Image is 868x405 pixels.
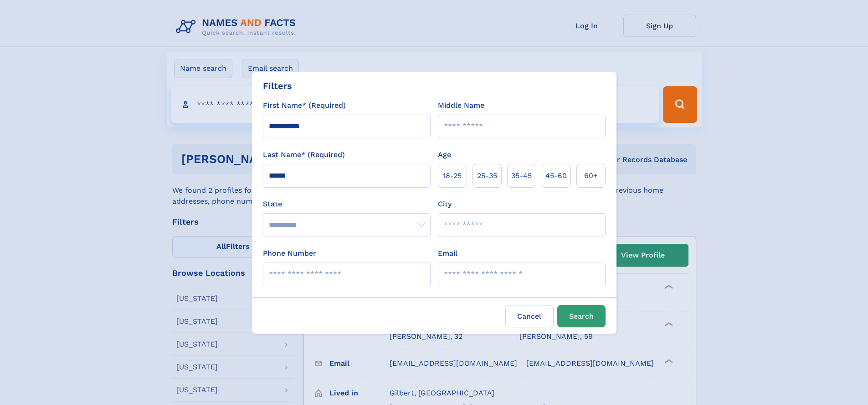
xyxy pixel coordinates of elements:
[263,100,346,111] label: First Name* (Required)
[263,199,431,210] label: State
[263,149,345,160] label: Last Name* (Required)
[557,305,606,327] button: Search
[443,170,462,181] span: 18‑25
[505,305,554,327] label: Cancel
[477,170,497,181] span: 25‑35
[438,149,451,160] label: Age
[438,100,484,111] label: Middle Name
[584,170,598,181] span: 60+
[511,170,532,181] span: 35‑45
[263,248,316,259] label: Phone Number
[545,170,567,181] span: 45‑60
[438,248,457,259] label: Email
[263,79,292,93] div: Filters
[438,199,452,210] label: City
